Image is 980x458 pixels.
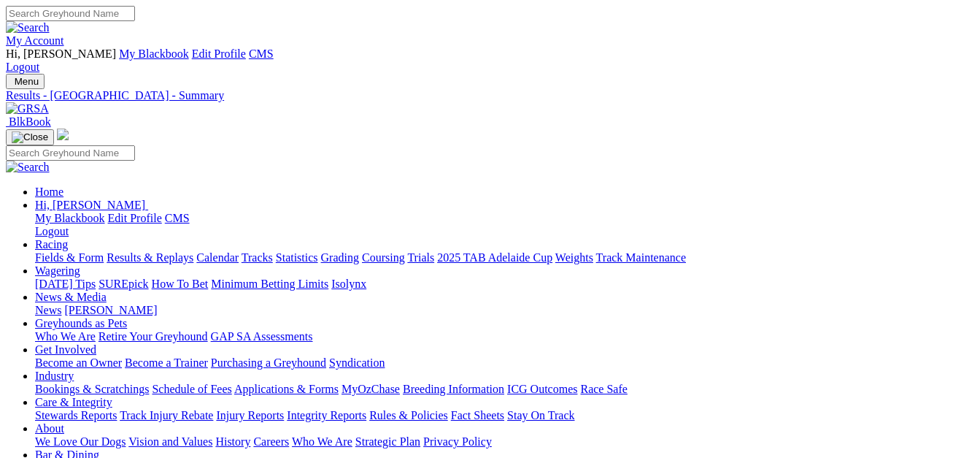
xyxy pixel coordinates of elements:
button: Toggle navigation [6,74,45,89]
span: BlkBook [9,115,51,128]
a: Stewards Reports [35,409,117,421]
a: Race Safe [580,383,627,395]
a: My Blackbook [119,47,189,60]
span: Hi, [PERSON_NAME] [35,199,145,211]
div: Hi, [PERSON_NAME] [35,212,974,238]
a: Tracks [242,251,273,264]
a: GAP SA Assessments [211,330,313,343]
a: CMS [249,47,274,60]
a: Weights [555,251,593,264]
a: How To Bet [152,278,209,290]
a: ICG Outcomes [507,383,577,395]
div: Racing [35,251,974,264]
a: Rules & Policies [369,409,448,421]
a: Results & Replays [107,251,193,264]
a: Logout [35,225,69,237]
a: Syndication [329,356,385,369]
a: Isolynx [331,278,366,290]
button: Toggle navigation [6,129,54,145]
div: Wagering [35,278,974,291]
a: Who We Are [35,330,96,343]
a: Trials [407,251,434,264]
a: 2025 TAB Adelaide Cup [437,251,552,264]
a: MyOzChase [342,383,400,395]
a: Coursing [362,251,405,264]
a: Care & Integrity [35,396,112,408]
a: History [215,435,250,448]
div: About [35,435,974,449]
a: Stay On Track [507,409,574,421]
a: Wagering [35,264,80,277]
a: Track Maintenance [596,251,686,264]
a: Statistics [276,251,318,264]
div: Get Involved [35,356,974,370]
div: My Account [6,47,974,74]
a: Careers [253,435,289,448]
a: About [35,422,64,435]
a: Become a Trainer [125,356,208,369]
div: Industry [35,383,974,396]
a: Bookings & Scratchings [35,383,149,395]
a: Fields & Form [35,251,104,264]
a: Privacy Policy [423,435,492,448]
a: [DATE] Tips [35,278,96,290]
a: Retire Your Greyhound [99,330,208,343]
a: Schedule of Fees [152,383,231,395]
a: We Love Our Dogs [35,435,126,448]
a: Logout [6,61,39,73]
a: My Blackbook [35,212,105,224]
a: Calendar [196,251,239,264]
img: logo-grsa-white.png [57,129,69,140]
a: SUREpick [99,278,148,290]
a: Breeding Information [403,383,504,395]
img: Search [6,161,50,174]
div: Care & Integrity [35,409,974,422]
div: News & Media [35,304,974,317]
img: Search [6,21,50,34]
a: Applications & Forms [234,383,339,395]
img: Close [12,131,48,143]
a: Fact Sheets [451,409,504,421]
img: GRSA [6,102,49,115]
a: Minimum Betting Limits [211,278,328,290]
input: Search [6,6,135,21]
a: Edit Profile [192,47,246,60]
input: Search [6,145,135,161]
a: Who We Are [292,435,352,448]
span: Hi, [PERSON_NAME] [6,47,116,60]
a: Greyhounds as Pets [35,317,127,329]
a: Integrity Reports [287,409,366,421]
a: Become an Owner [35,356,122,369]
div: Greyhounds as Pets [35,330,974,343]
a: CMS [165,212,190,224]
a: Grading [321,251,359,264]
a: Home [35,186,63,198]
a: Racing [35,238,68,251]
a: Vision and Values [128,435,212,448]
a: Strategic Plan [355,435,420,448]
a: Injury Reports [216,409,284,421]
a: Track Injury Rebate [120,409,213,421]
a: [PERSON_NAME] [64,304,157,316]
a: Industry [35,370,74,382]
a: My Account [6,34,64,47]
a: Get Involved [35,343,96,356]
a: Results - [GEOGRAPHIC_DATA] - Summary [6,89,974,102]
span: Menu [15,76,39,87]
a: News [35,304,61,316]
a: Hi, [PERSON_NAME] [35,199,148,211]
a: Edit Profile [108,212,162,224]
a: Purchasing a Greyhound [211,356,326,369]
a: BlkBook [6,115,51,128]
a: News & Media [35,291,107,303]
